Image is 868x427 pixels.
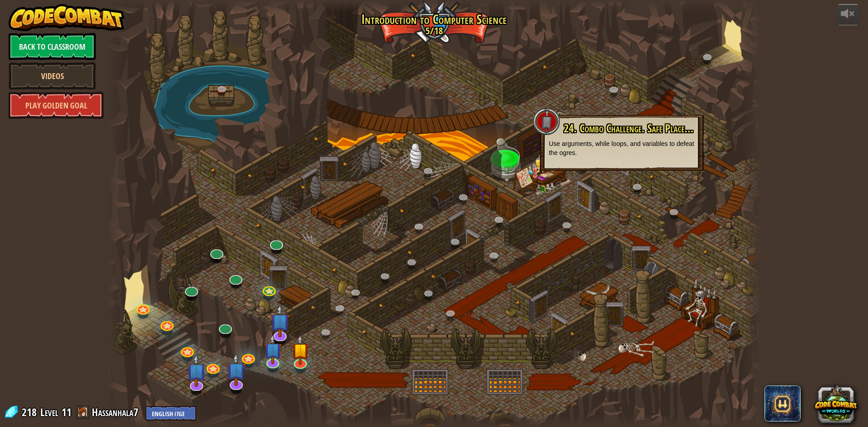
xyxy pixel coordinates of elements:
[187,354,206,387] img: level-banner-unstarted-subscriber.png
[549,139,694,157] p: Use arguments, while loops, and variables to defeat the ogres.
[837,4,859,25] button: Adjust volume
[92,405,141,419] a: Hassanhala7
[40,405,58,420] span: Level
[292,334,309,365] img: level-banner-started.png
[9,62,96,89] a: Videos
[564,121,718,136] span: 24. Combo Challenge. Safe Place (Locked)
[226,353,245,386] img: level-banner-unstarted-subscriber.png
[270,305,289,338] img: level-banner-unstarted-subscriber.png
[22,405,39,419] span: 218
[9,4,124,31] img: CodeCombat - Learn how to code by playing a game
[9,33,96,60] a: Back to Classroom
[61,405,71,419] span: 11
[9,92,104,119] a: Play Golden Goal
[264,334,282,364] img: level-banner-unstarted-subscriber.png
